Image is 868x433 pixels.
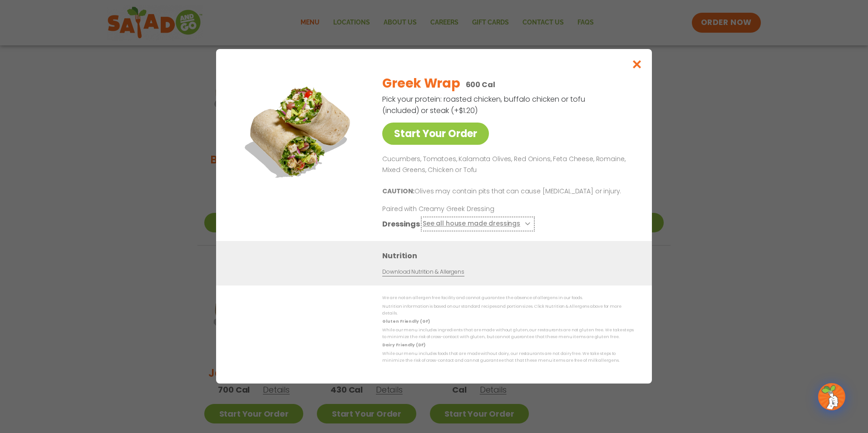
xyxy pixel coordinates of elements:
[622,49,652,79] button: Close modal
[382,295,634,302] p: We are not an allergen free facility and cannot guarantee the absence of allergens in our foods.
[382,303,634,317] p: Nutrition information is based on our standard recipes and portion sizes. Click Nutrition & Aller...
[382,93,587,116] p: Pick your protein: roasted chicken, buffalo chicken or tofu (included) or steak (+$1.20)
[382,187,414,196] b: CAUTION:
[382,319,429,325] strong: Gluten Friendly (GF)
[382,187,630,197] p: Olives may contain pits that can cause [MEDICAL_DATA] or injury.
[382,327,634,341] p: While our menu includes ingredients that are made without gluten, our restaurants are not gluten ...
[382,350,634,364] p: While our menu includes foods that are made without dairy, our restaurants are not dairy free. We...
[382,251,638,262] h3: Nutrition
[382,343,425,348] strong: Dairy Friendly (DF)
[819,384,844,409] img: wpChatIcon
[382,205,550,214] p: Paired with Creamy Greek Dressing
[382,123,489,145] a: Start Your Order
[382,74,460,93] h2: Greek Wrap
[382,219,420,230] h3: Dressings
[237,67,364,194] img: Featured product photo for Greek Wrap
[382,268,464,277] a: Download Nutrition & Allergens
[382,154,630,176] p: Cucumbers, Tomatoes, Kalamata Olives, Red Onions, Feta Cheese, Romaine, Mixed Greens, Chicken or ...
[466,79,495,90] p: 600 Cal
[423,219,533,230] button: See all house made dressings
